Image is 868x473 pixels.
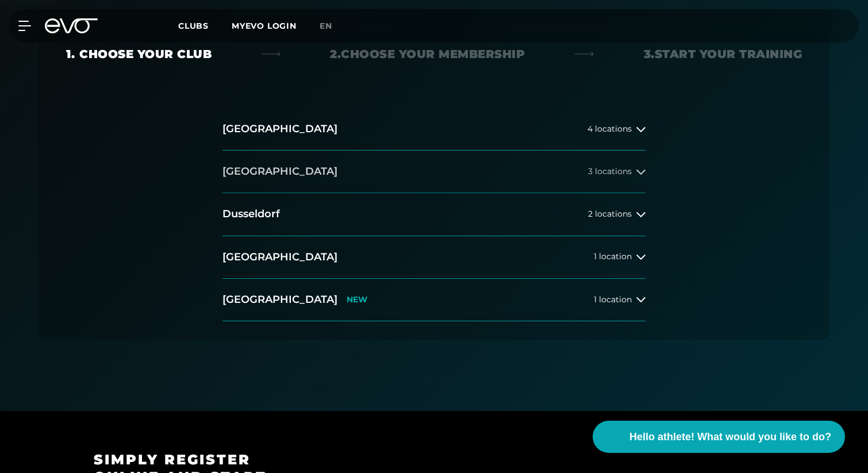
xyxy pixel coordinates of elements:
button: [GEOGRAPHIC_DATA]4 locations [222,108,646,151]
font: 1. [66,47,75,61]
font: 2. [330,47,341,61]
font: Choose your club [79,47,212,61]
font: [GEOGRAPHIC_DATA] [222,165,337,178]
font: Choose your membership [341,47,525,61]
font: locations [595,209,632,219]
font: locations [595,166,632,176]
a: MYEVO LOGIN [232,21,297,31]
font: 4 [587,124,593,134]
font: [GEOGRAPHIC_DATA] [222,251,337,263]
button: Hello athlete! What would you like to do? [593,421,845,453]
button: [GEOGRAPHIC_DATA]NEW1 location [222,279,646,321]
font: [GEOGRAPHIC_DATA] [222,293,337,306]
button: Dusseldorf2 locations [222,193,646,236]
font: location [599,294,632,305]
font: NEW [347,294,367,305]
font: Clubs [178,21,209,31]
font: [GEOGRAPHIC_DATA] [222,122,337,135]
font: Start your training [655,47,802,61]
font: Hello athlete! What would you like to do? [629,431,831,443]
a: en [320,20,346,33]
font: 1 [594,251,597,262]
button: [GEOGRAPHIC_DATA]1 location [222,236,646,279]
font: 3 [588,166,593,176]
font: 3. [644,47,655,61]
font: locations [595,124,632,134]
font: en [320,21,332,31]
font: location [599,251,632,262]
font: 2 [588,209,593,219]
a: Clubs [178,20,232,31]
button: [GEOGRAPHIC_DATA]3 locations [222,151,646,193]
font: Dusseldorf [222,207,280,220]
font: 1 [594,294,597,305]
